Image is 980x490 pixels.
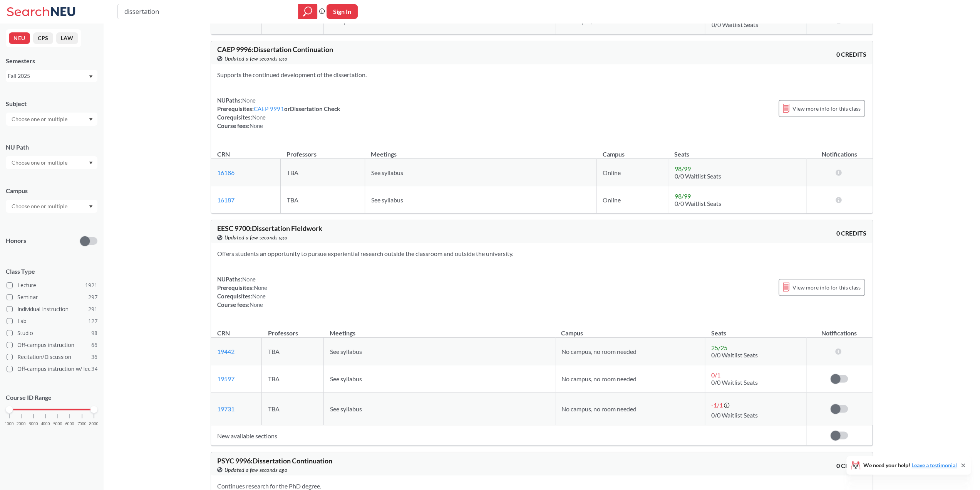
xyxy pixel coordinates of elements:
[252,114,266,121] span: None
[217,96,340,130] div: NUPaths: Prerequisites: or Dissertation Check Corequisites: Course fees:
[806,142,873,159] th: Notifications
[91,353,97,361] span: 36
[65,422,74,426] span: 6000
[711,401,723,409] span: -1 / 1
[217,405,235,413] a: 19731
[6,99,97,108] div: Subject
[89,162,93,165] svg: Dropdown arrow
[217,150,230,158] div: CRN
[330,405,362,413] span: See syllabus
[8,115,72,124] input: Choose one or multiple
[711,411,758,419] span: 0/0 Waitlist Seats
[217,275,268,309] div: NUPaths: Prerequisites: Corequisites: Course fees:
[89,118,93,121] svg: Dropdown arrow
[41,422,50,426] span: 4000
[6,236,26,245] p: Honors
[911,462,957,468] a: Leave a testimonial
[89,75,93,78] svg: Dropdown arrow
[280,142,365,159] th: Professors
[555,392,705,425] td: No campus, no room needed
[7,280,97,290] label: Lecture
[224,54,288,63] span: Updated a few seconds ago
[555,365,705,392] td: No campus, no room needed
[56,32,78,44] button: LAW
[303,6,312,17] svg: magnifying glass
[217,196,235,204] a: 16187
[6,70,97,82] div: Fall 2025Dropdown arrow
[91,365,97,373] span: 34
[7,364,97,374] label: Off-campus instruction w/ lec
[555,321,705,338] th: Campus
[863,463,957,468] span: We need your help!
[242,97,256,104] span: None
[217,249,866,258] section: Offers students an opportunity to pursue experiential research outside the classroom and outside ...
[323,321,555,338] th: Meetings
[88,305,97,313] span: 291
[674,172,721,180] span: 0/0 Waitlist Seats
[836,229,866,237] span: 0 CREDITS
[262,338,323,365] td: TBA
[806,321,872,338] th: Notifications
[217,169,235,176] a: 16186
[217,71,866,79] section: Supports the continued development of the dissertation.
[8,158,72,167] input: Choose one or multiple
[6,200,97,213] div: Dropdown arrow
[7,304,97,314] label: Individual Instruction
[217,224,322,232] span: EESC 9700 : Dissertation Fieldwork
[792,104,861,113] span: View more info for this class
[711,379,758,386] span: 0/0 Waitlist Seats
[91,341,97,349] span: 66
[217,329,230,337] div: CRN
[668,142,806,159] th: Seats
[85,281,97,290] span: 1921
[254,284,268,291] span: None
[6,156,97,169] div: Dropdown arrow
[9,32,30,44] button: NEU
[254,105,284,112] a: CAEP 9991
[6,143,97,152] div: NU Path
[77,422,87,426] span: 7000
[6,393,97,402] p: Course ID Range
[224,465,288,474] span: Updated a few seconds ago
[217,482,866,490] section: Continues research for the PhD degree.
[8,202,72,211] input: Choose one or multiple
[88,293,97,301] span: 297
[792,283,861,292] span: View more info for this class
[124,5,293,18] input: Class, professor, course number, "phrase"
[250,122,263,129] span: None
[7,292,97,302] label: Seminar
[365,142,596,159] th: Meetings
[262,365,323,392] td: TBA
[88,317,97,325] span: 127
[262,321,323,338] th: Professors
[217,45,333,54] span: CAEP 9996 : Dissertation Continuation
[330,348,362,355] span: See syllabus
[596,142,668,159] th: Campus
[711,21,758,28] span: 0/0 Waitlist Seats
[371,169,403,176] span: See syllabus
[330,375,362,382] span: See syllabus
[7,328,97,338] label: Studio
[5,422,14,426] span: 1000
[217,17,235,25] a: 15755
[7,340,97,350] label: Off-campus instruction
[705,321,806,338] th: Seats
[674,192,690,200] span: 98 / 99
[280,186,365,214] td: TBA
[252,293,266,300] span: None
[327,4,358,19] button: Sign In
[6,113,97,126] div: Dropdown arrow
[6,267,97,276] span: Class Type
[836,50,866,59] span: 0 CREDITS
[53,422,62,426] span: 5000
[596,159,668,186] td: Online
[224,233,288,242] span: Updated a few seconds ago
[711,371,720,379] span: 0 / 1
[6,187,97,195] div: Campus
[29,422,38,426] span: 3000
[711,351,758,359] span: 0/0 Waitlist Seats
[17,422,26,426] span: 2000
[7,316,97,326] label: Lab
[217,375,235,382] a: 19597
[298,4,317,19] div: magnifying glass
